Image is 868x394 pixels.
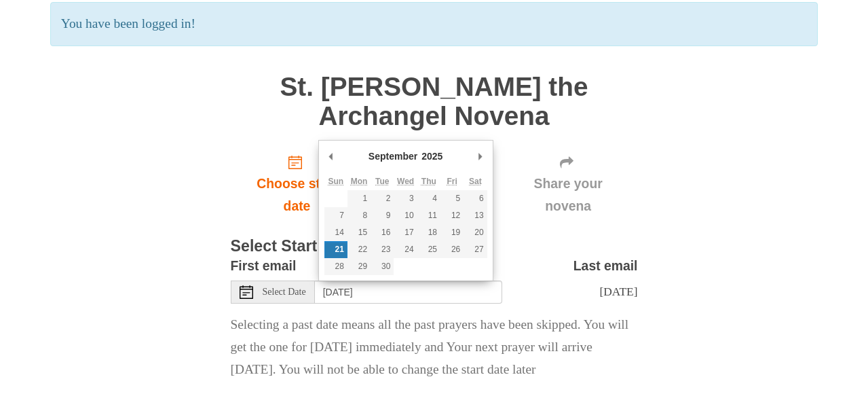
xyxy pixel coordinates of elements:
button: 5 [440,190,464,207]
button: 4 [417,190,440,207]
button: 9 [371,207,394,224]
button: Next Month [474,146,487,166]
abbr: Thursday [421,177,436,186]
button: 8 [347,207,371,224]
div: September [366,146,419,166]
button: 20 [464,224,487,241]
button: 6 [464,190,487,207]
button: 1 [347,190,371,207]
button: 17 [394,224,417,241]
h1: St. [PERSON_NAME] the Archangel Novena [231,73,638,130]
p: Selecting a past date means all the past prayers have been skipped. You will get the one for [DAT... [231,314,638,381]
abbr: Tuesday [375,177,389,186]
button: 18 [417,224,440,241]
button: 14 [324,224,347,241]
label: First email [231,255,297,277]
button: 15 [347,224,371,241]
button: 2 [371,190,394,207]
button: 24 [394,241,417,258]
button: 16 [371,224,394,241]
div: Click "Next" to confirm your start date first. [499,144,638,225]
button: 7 [324,207,347,224]
span: Select Date [263,287,306,297]
button: 28 [324,258,347,275]
button: 27 [464,241,487,258]
a: Choose start date [231,144,364,225]
button: 13 [464,207,487,224]
abbr: Monday [351,177,368,186]
button: 25 [417,241,440,258]
button: 21 [324,241,347,258]
button: 29 [347,258,371,275]
span: [DATE] [599,285,637,298]
button: 10 [394,207,417,224]
button: 23 [371,241,394,258]
abbr: Wednesday [397,177,414,186]
button: 12 [440,207,464,224]
abbr: Sunday [328,177,343,186]
label: Last email [573,255,638,277]
abbr: Saturday [469,177,482,186]
button: 26 [440,241,464,258]
button: 11 [417,207,440,224]
abbr: Friday [447,177,457,186]
p: You have been logged in! [50,2,818,46]
div: 2025 [419,146,445,166]
span: Choose start date [244,173,350,217]
button: 22 [347,241,371,258]
button: 19 [440,224,464,241]
input: Use the arrow keys to pick a date [315,281,502,304]
span: Share your novena [512,173,624,217]
button: 3 [394,190,417,207]
button: Previous Month [324,146,338,166]
h3: Select Start Date [231,238,638,255]
button: 30 [371,258,394,275]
